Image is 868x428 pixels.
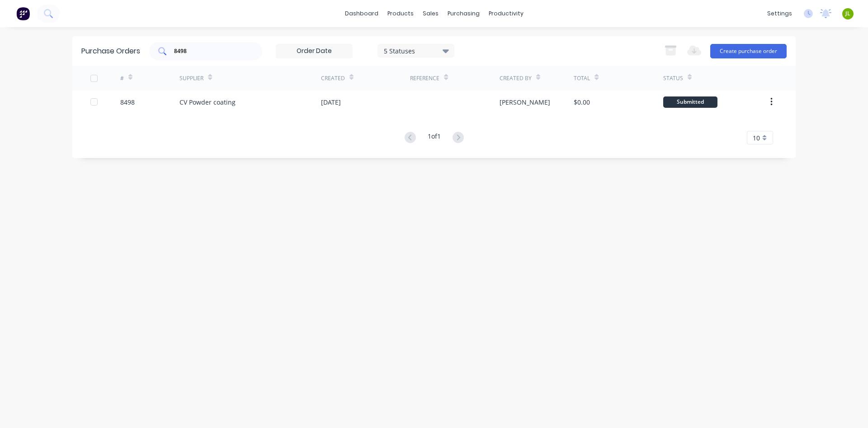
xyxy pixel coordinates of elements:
[753,133,760,143] span: 10
[500,74,532,82] div: Created By
[321,97,341,107] div: [DATE]
[16,7,30,20] img: Factory
[428,131,441,144] div: 1 of 1
[574,97,590,107] div: $0.00
[173,47,248,56] input: Search purchase orders...
[120,74,124,82] div: #
[710,44,787,58] button: Create purchase order
[663,96,717,108] div: Submitted
[574,74,590,82] div: Total
[179,74,203,82] div: Supplier
[500,97,550,107] div: [PERSON_NAME]
[484,7,528,20] div: productivity
[276,44,352,58] input: Order Date
[321,74,345,82] div: Created
[81,46,140,57] div: Purchase Orders
[443,7,484,20] div: purchasing
[383,7,418,20] div: products
[120,97,135,107] div: 8498
[179,97,236,107] div: CV Powder coating
[410,74,439,82] div: Reference
[763,7,797,20] div: settings
[845,10,850,18] span: JL
[384,46,448,55] div: 5 Statuses
[340,7,383,20] a: dashboard
[418,7,443,20] div: sales
[663,74,683,82] div: Status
